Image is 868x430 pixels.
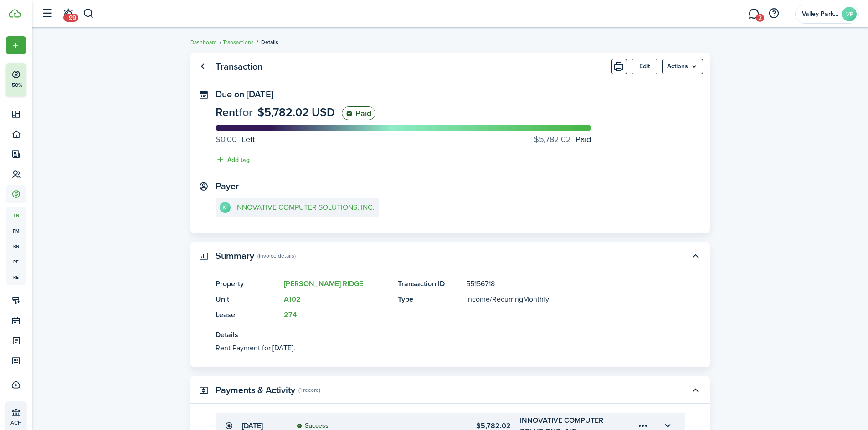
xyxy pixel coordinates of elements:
[216,385,295,395] panel-main-title: Payments & Activity
[6,254,26,269] a: re
[216,294,279,305] panel-main-title: Unit
[239,104,253,121] span: for
[6,223,26,238] a: pm
[216,198,379,217] a: ICINNOVATIVE COMPUTER SOLUTIONS, INC.
[398,278,462,289] panel-main-title: Transaction ID
[235,203,375,212] e-details-info-title: INNOVATIVE COMPUTER SOLUTIONS, INC.
[534,133,591,146] progress-caption-label: Paid
[611,59,627,74] button: Print
[223,38,254,46] a: Transactions
[466,278,657,289] panel-main-description: 55156718
[216,329,657,340] panel-main-title: Details
[342,106,375,120] status: Paid
[298,386,320,394] panel-main-subtitle: (1 record)
[662,59,703,74] button: Open menu
[492,294,549,304] span: Recurring Monthly
[216,87,273,101] span: Due on [DATE]
[534,133,571,146] progress-caption-label-value: $5,782.02
[6,269,26,285] a: re
[284,294,301,304] a: A102
[220,202,231,213] avatar-text: IC
[9,9,21,18] img: TenantCloud
[662,59,703,74] menu-btn: Actions
[216,155,250,165] button: Add tag
[59,2,77,25] a: Notifications
[6,238,26,254] a: bn
[216,309,279,320] panel-main-title: Lease
[284,278,363,289] a: [PERSON_NAME] RIDGE
[216,278,279,289] panel-main-title: Property
[11,81,23,89] p: 50%
[195,59,211,74] a: Go back
[688,248,703,263] button: Toggle accordion
[261,38,278,46] span: Details
[842,7,857,21] avatar-text: VP
[6,63,82,96] button: 50%
[766,6,781,21] button: Open resource center
[216,133,237,146] progress-caption-label-value: $0.00
[10,419,64,427] p: ACH
[63,14,78,22] span: +99
[632,59,657,74] button: Edit
[398,294,462,305] panel-main-title: Type
[257,252,296,260] panel-main-subtitle: (Invoice details)
[688,382,703,398] button: Toggle accordion
[216,181,239,192] panel-main-title: Payer
[466,294,490,304] span: Income
[216,133,255,146] progress-caption-label: Left
[216,104,239,121] span: Rent
[216,343,657,354] panel-main-description: Rent Payment for [DATE].
[802,11,838,17] span: Valley Park Properties
[756,14,764,22] span: 2
[190,38,217,46] a: Dashboard
[190,278,710,367] panel-main-body: Toggle accordion
[257,104,335,121] span: $5,782.02 USD
[38,5,56,22] button: Open sidebar
[466,294,657,305] panel-main-description: /
[6,207,26,223] a: tn
[297,422,329,430] status: Success
[745,2,762,25] a: Messaging
[216,251,254,261] panel-main-title: Summary
[284,309,297,320] a: 274
[216,61,262,72] panel-main-title: Transaction
[83,6,94,21] button: Search
[6,36,26,54] button: Open menu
